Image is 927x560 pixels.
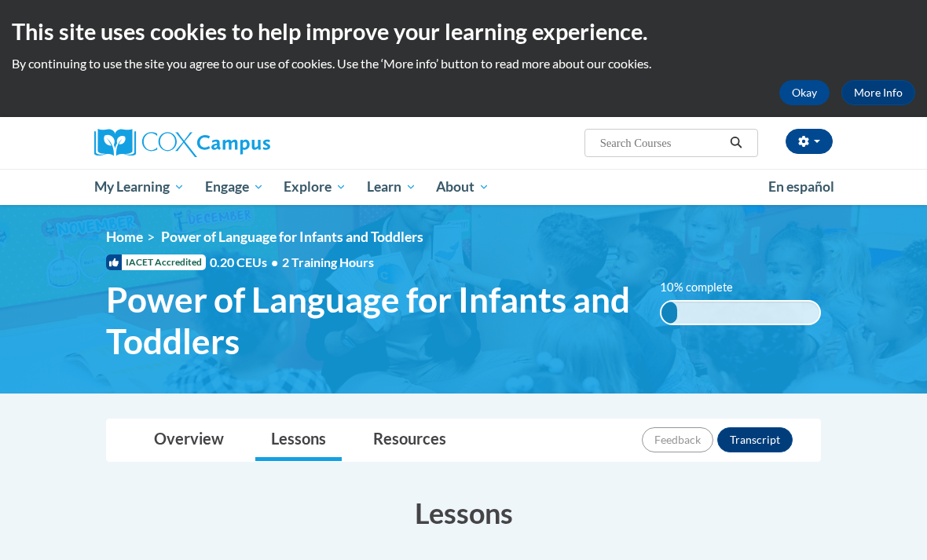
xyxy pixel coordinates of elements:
[436,178,489,196] span: About
[599,134,724,152] input: Search Courses
[84,169,195,205] a: My Learning
[661,302,677,324] div: 10% complete
[205,178,264,196] span: Engage
[357,169,427,205] a: Learn
[768,178,834,195] span: En español
[106,279,636,362] span: Power of Language for Infants and Toddlers
[779,80,830,105] button: Okay
[284,178,346,196] span: Explore
[161,229,423,245] span: Power of Language for Infants and Toddlers
[12,16,915,47] h2: This site uses cookies to help improve your learning experience.
[138,419,240,461] a: Overview
[106,493,821,533] h3: Lessons
[786,129,833,154] button: Account Settings
[282,254,374,269] span: 2 Training Hours
[94,129,270,157] img: Cox Campus
[357,419,462,461] a: Resources
[273,169,357,205] a: Explore
[642,427,713,452] button: Feedback
[82,169,845,205] div: Main menu
[106,229,143,245] a: Home
[724,134,748,152] button: Search
[841,80,915,105] a: More Info
[12,55,915,72] p: By continuing to use the site you agree to our use of cookies. Use the ‘More info’ button to read...
[271,254,278,269] span: •
[367,178,416,196] span: Learn
[660,279,750,296] label: 10% complete
[94,178,185,196] span: My Learning
[210,254,282,271] span: 0.20 CEUs
[255,419,342,461] a: Lessons
[106,254,206,270] span: IACET Accredited
[94,129,324,157] a: Cox Campus
[427,169,500,205] a: About
[717,427,793,452] button: Transcript
[758,170,845,203] a: En español
[195,169,274,205] a: Engage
